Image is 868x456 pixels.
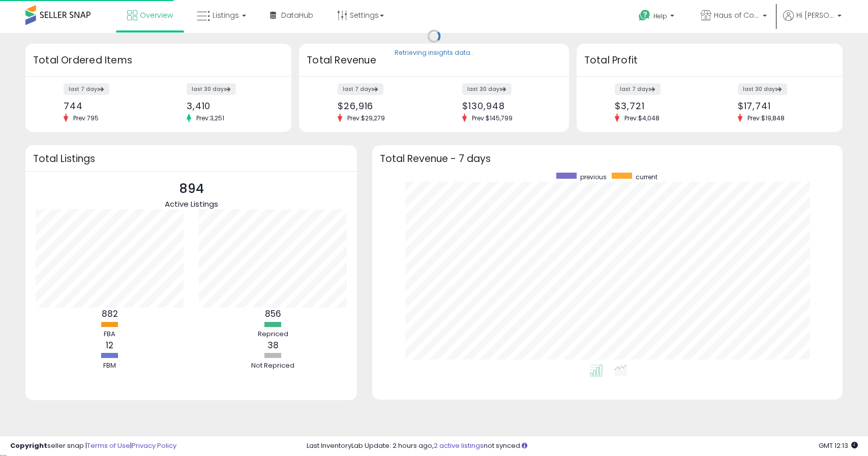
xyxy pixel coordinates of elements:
[395,49,473,58] div: Retrieving insights data..
[580,173,607,181] span: previous
[10,441,47,450] strong: Copyright
[434,441,484,450] a: 2 active listings
[584,53,835,68] h3: Total Profit
[653,12,667,20] span: Help
[191,114,229,122] span: Prev: 3,251
[10,441,176,451] div: seller snap | |
[281,10,313,20] span: DataHub
[342,114,390,122] span: Prev: $29,279
[796,10,834,20] span: Hi [PERSON_NAME]
[638,9,651,22] i: Get Help
[132,441,176,450] a: Privacy Policy
[243,330,304,339] div: Repriced
[106,339,113,351] b: 12
[102,308,118,320] b: 882
[165,199,218,209] span: Active Listings
[522,442,527,449] i: Click here to read more about un-synced listings.
[462,101,551,111] div: $130,948
[742,114,790,122] span: Prev: $19,848
[243,361,304,371] div: Not Repriced
[615,83,661,95] label: last 7 days
[738,101,825,111] div: $17,741
[631,2,684,33] a: Help
[213,10,239,20] span: Listings
[64,83,109,95] label: last 7 days
[307,441,858,451] div: Last InventoryLab Update: 2 hours ago, not synced.
[462,83,512,95] label: last 30 days
[738,83,787,95] label: last 30 days
[64,101,151,111] div: 744
[265,308,281,320] b: 856
[187,101,274,111] div: 3,410
[68,114,104,122] span: Prev: 795
[87,441,130,450] a: Terms of Use
[619,114,665,122] span: Prev: $4,048
[79,361,140,371] div: FBM
[33,155,349,162] h3: Total Listings
[165,179,218,199] p: 894
[307,53,561,68] h3: Total Revenue
[467,114,518,122] span: Prev: $145,799
[140,10,173,20] span: Overview
[380,155,835,162] h3: Total Revenue - 7 days
[187,83,236,95] label: last 30 days
[783,10,842,33] a: Hi [PERSON_NAME]
[267,339,279,351] b: 38
[636,173,657,181] span: current
[615,101,702,111] div: $3,721
[33,53,284,68] h3: Total Ordered Items
[819,441,858,450] span: 2025-09-9 12:13 GMT
[714,10,760,20] span: Haus of Commerce
[338,83,383,95] label: last 7 days
[338,101,426,111] div: $26,916
[79,330,140,339] div: FBA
